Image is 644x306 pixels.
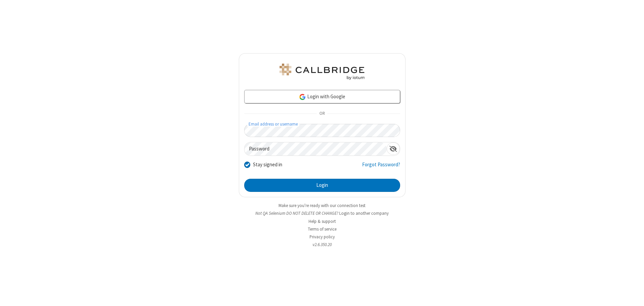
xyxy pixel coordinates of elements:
img: QA Selenium DO NOT DELETE OR CHANGE [278,64,366,80]
span: OR [317,109,327,118]
input: Email address or username [244,124,400,137]
button: Login to another company [339,210,389,216]
img: google-icon.png [299,93,306,101]
a: Privacy policy [310,234,335,240]
li: v2.6.350.20 [239,241,406,248]
li: Not QA Selenium DO NOT DELETE OR CHANGE? [239,210,406,216]
a: Forgot Password? [362,161,400,174]
a: Terms of service [308,226,336,232]
label: Stay signed in [253,161,282,169]
a: Help & support [309,218,336,224]
a: Make sure you're ready with our connection test [279,203,365,208]
input: Password [245,142,387,156]
div: Show password [387,142,400,155]
button: Login [244,179,400,192]
a: Login with Google [244,90,400,103]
